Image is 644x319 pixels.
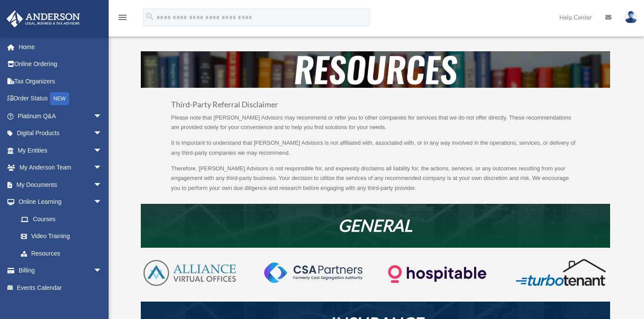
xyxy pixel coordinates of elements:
[6,56,115,73] a: Online Ordering
[4,10,83,27] img: Anderson Advisors Platinum Portal
[264,263,362,282] img: CSA-partners-Formerly-Cost-Segregation-Authority
[6,38,115,56] a: Home
[12,210,115,228] a: Courses
[512,258,610,287] img: turbotenant
[117,12,128,23] i: menu
[6,107,115,125] a: Platinum Q&Aarrow_drop_down
[171,101,580,113] h3: Third-Party Referral Disclaimer
[117,15,128,23] a: menu
[388,258,486,290] img: Logo-transparent-dark
[6,176,115,193] a: My Documentsarrow_drop_down
[145,12,155,21] i: search
[6,193,115,211] a: Online Learningarrow_drop_down
[624,11,637,23] img: User Pic
[12,245,111,262] a: Resources
[6,142,115,159] a: My Entitiesarrow_drop_down
[93,262,111,280] span: arrow_drop_down
[93,159,111,177] span: arrow_drop_down
[6,125,115,142] a: Digital Productsarrow_drop_down
[6,279,115,296] a: Events Calendar
[93,193,111,211] span: arrow_drop_down
[93,125,111,143] span: arrow_drop_down
[141,51,610,88] img: resources-header
[171,138,580,164] p: It is important to understand that [PERSON_NAME] Advisors is not affiliated with, associated with...
[171,113,580,139] p: Please note that [PERSON_NAME] Advisors may recommend or refer you to other companies for service...
[93,107,111,125] span: arrow_drop_down
[6,159,115,176] a: My Anderson Teamarrow_drop_down
[50,92,69,105] div: NEW
[12,228,115,245] a: Video Training
[93,142,111,159] span: arrow_drop_down
[171,164,580,193] p: Therefore, [PERSON_NAME] Advisors is not responsible for, and expressly disclaims all liability f...
[141,258,239,288] img: AVO-logo-1-color
[6,73,115,90] a: Tax Organizers
[6,262,115,279] a: Billingarrow_drop_down
[338,215,412,235] em: GENERAL
[6,90,115,108] a: Order StatusNEW
[93,176,111,194] span: arrow_drop_down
